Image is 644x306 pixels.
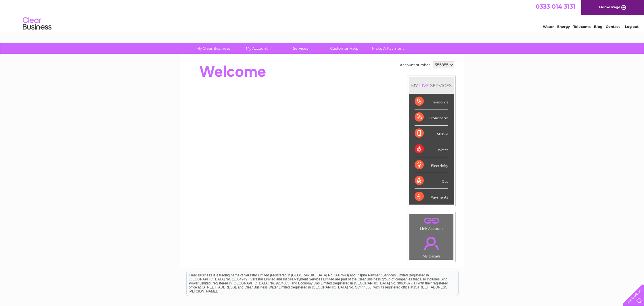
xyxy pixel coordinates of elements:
a: . [411,216,452,226]
div: MY SERVICES [409,77,454,94]
div: Clear Business is a trading name of Verastar Limited (registered in [GEOGRAPHIC_DATA] No. 3667643... [187,3,458,28]
div: Gas [415,173,448,189]
a: Telecoms [573,24,591,29]
td: Link Account [409,214,454,232]
a: 0333 014 3131 [536,3,575,10]
td: My Details [409,232,454,260]
img: logo.png [22,15,52,32]
a: Water [543,24,554,29]
a: My Clear Business [189,43,237,54]
div: Payments [415,189,448,204]
div: LIVE [418,83,430,88]
div: Electricity [415,157,448,173]
a: Blog [594,24,602,29]
div: Telecoms [415,94,448,109]
a: Energy [557,24,570,29]
a: . [411,233,452,253]
a: My Account [233,43,281,54]
a: Make A Payment [364,43,412,54]
td: Account number [398,60,431,70]
div: Water [415,141,448,157]
div: Mobile [415,126,448,141]
a: Services [277,43,324,54]
a: Log out [625,24,639,29]
a: Customer Help [321,43,368,54]
a: Contact [606,24,620,29]
div: Broadband [415,109,448,125]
